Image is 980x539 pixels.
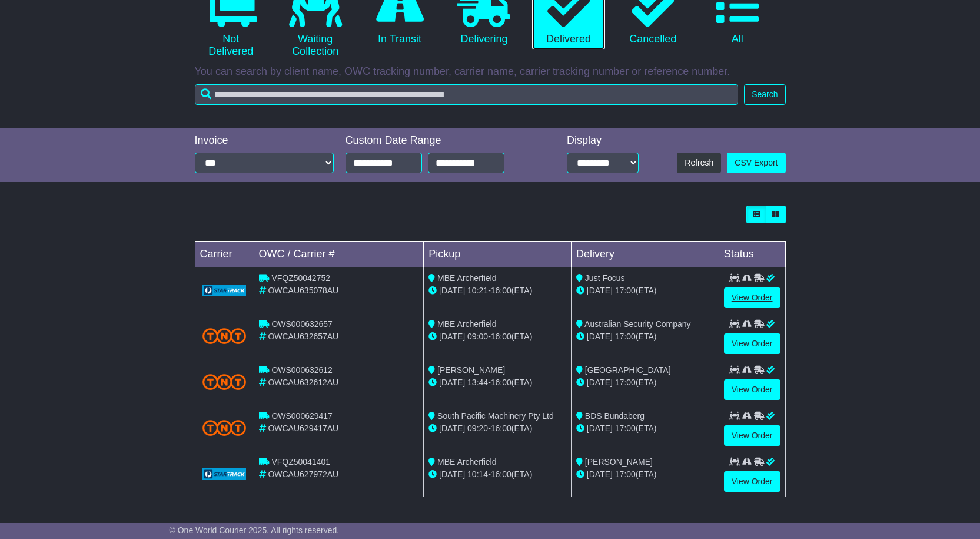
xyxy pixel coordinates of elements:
span: Australian Security Company [584,319,691,329]
img: GetCarrierServiceLogo [202,285,247,296]
span: [DATE] [587,378,613,387]
td: Delivery [571,242,719,267]
span: VFQZ50042752 [271,273,330,283]
span: OWCAU632612AU [268,378,338,387]
span: © One World Courier 2025. All rights reserved. [170,525,340,535]
div: - (ETA) [428,422,566,435]
span: MBE Archerfield [437,273,496,283]
a: View Order [724,287,780,308]
span: BDS Bundaberg [585,411,645,421]
a: View Order [724,333,780,354]
div: (ETA) [576,468,714,481]
a: View Order [724,379,780,400]
div: (ETA) [576,285,714,297]
span: OWS000632612 [271,365,333,375]
span: MBE Archerfield [437,457,496,467]
span: [DATE] [587,286,613,295]
span: [GEOGRAPHIC_DATA] [585,365,671,375]
span: OWCAU627972AU [268,469,338,479]
span: [PERSON_NAME] [585,457,653,467]
div: - (ETA) [428,285,566,297]
span: MBE Archerfield [437,319,496,329]
div: (ETA) [576,422,714,435]
div: - (ETA) [428,330,566,343]
span: OWS000629417 [271,411,333,421]
span: OWS000632657 [271,319,333,329]
div: (ETA) [576,376,714,389]
img: TNT_Domestic.png [202,420,247,436]
span: OWCAU632657AU [268,332,338,341]
span: OWCAU635078AU [268,286,338,295]
div: (ETA) [576,330,714,343]
span: [DATE] [439,424,465,433]
span: Just Focus [585,273,625,283]
span: [DATE] [587,469,613,479]
td: Carrier [195,242,254,267]
span: 17:00 [615,424,636,433]
a: View Order [724,471,780,492]
span: [DATE] [439,378,465,387]
img: GetCarrierServiceLogo [202,468,247,480]
span: VFQZ50041401 [271,457,330,467]
span: 09:20 [467,424,488,433]
td: Status [719,242,785,267]
span: 17:00 [615,332,636,341]
span: 13:44 [467,378,488,387]
span: OWCAU629417AU [268,424,338,433]
span: 09:00 [467,332,488,341]
span: 16:00 [491,286,511,295]
a: View Order [724,425,780,446]
img: TNT_Domestic.png [202,374,247,390]
div: - (ETA) [428,468,566,481]
button: Search [744,84,785,105]
span: 16:00 [491,332,511,341]
span: [DATE] [587,424,613,433]
div: Custom Date Range [346,134,534,147]
span: 16:00 [491,469,511,479]
div: Display [567,134,639,147]
span: [PERSON_NAME] [437,365,505,375]
span: 10:14 [467,469,488,479]
div: - (ETA) [428,376,566,389]
span: South Pacific Machinery Pty Ltd [437,411,554,421]
button: Refresh [677,153,721,173]
td: OWC / Carrier # [254,242,424,267]
span: [DATE] [439,469,465,479]
span: 10:21 [467,286,488,295]
td: Pickup [424,242,572,267]
div: Invoice [195,134,334,147]
span: 17:00 [615,378,636,387]
p: You can search by client name, OWC tracking number, carrier name, carrier tracking number or refe... [195,65,786,78]
span: 17:00 [615,469,636,479]
a: CSV Export [727,153,785,173]
span: 17:00 [615,286,636,295]
span: [DATE] [439,286,465,295]
span: [DATE] [439,332,465,341]
span: 16:00 [491,378,511,387]
span: 16:00 [491,424,511,433]
img: TNT_Domestic.png [202,328,247,344]
span: [DATE] [587,332,613,341]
